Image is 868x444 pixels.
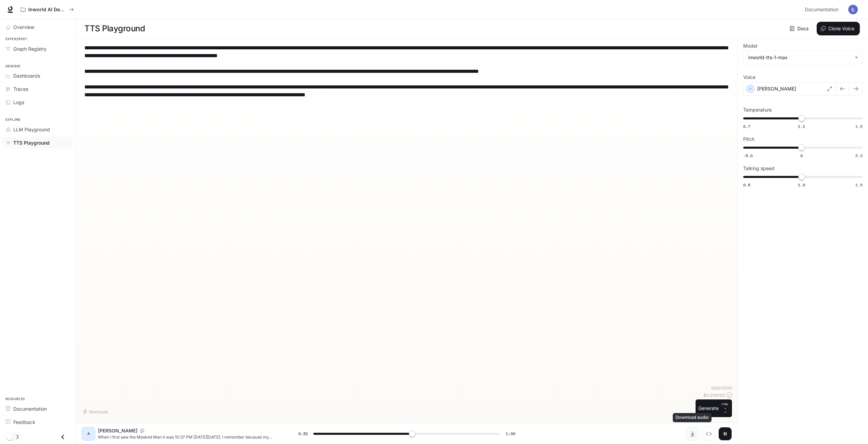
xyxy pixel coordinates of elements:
[13,418,35,426] span: Feedback
[13,23,34,31] span: Overview
[98,434,282,440] p: When I first saw the Masked Man it was 10:37 PM [DATE][DATE]. I remember because my parents had a...
[298,430,308,437] span: 0:32
[743,44,757,48] p: Model
[13,85,28,93] span: Traces
[798,124,805,129] span: 1.1
[98,427,137,434] p: [PERSON_NAME]
[788,22,811,35] a: Docs
[506,430,515,437] span: 1:00
[28,7,66,13] p: Inworld AI Demos
[3,124,73,135] a: LLM Playground
[84,22,145,35] h1: TTS Playground
[744,51,862,64] div: inworld-tts-1-max
[3,43,73,55] a: Graph Registry
[82,406,111,417] button: Shortcuts
[848,5,858,14] img: User avatar
[802,3,844,16] a: Documentation
[673,413,712,422] div: Download audio
[83,428,94,439] div: A
[855,124,863,129] span: 1.5
[702,427,716,441] button: Inspect
[686,427,699,441] button: Download audio
[13,126,50,133] span: LLM Playground
[696,399,732,417] button: GenerateCTRL +⏎
[711,385,732,391] p: 1000 / 1000
[3,70,73,82] a: Dashboards
[798,182,805,188] span: 1.0
[757,85,796,92] p: [PERSON_NAME]
[3,416,73,428] a: Feedback
[800,153,803,159] span: 0
[743,108,772,112] p: Temperature
[721,402,729,414] p: ⏎
[55,430,70,444] button: Close drawer
[817,22,860,35] button: Clone Voice
[137,429,147,433] button: Copy Voice ID
[721,402,729,410] p: CTRL +
[3,21,73,33] a: Overview
[13,72,40,79] span: Dashboards
[743,124,750,129] span: 0.7
[3,96,73,108] a: Logs
[743,166,774,171] p: Talking speed
[743,153,753,159] span: -5.0
[3,137,73,149] a: TTS Playground
[13,139,50,146] span: TTS Playground
[13,99,24,106] span: Logs
[18,3,77,16] button: All workspaces
[846,3,860,16] button: User avatar
[3,83,73,95] a: Traces
[13,405,47,412] span: Documentation
[6,433,13,440] span: Dark mode toggle
[805,5,838,14] span: Documentation
[743,75,755,80] p: Voice
[855,153,863,159] span: 5.0
[855,182,863,188] span: 1.5
[703,392,725,398] p: $ 0.010000
[13,45,47,52] span: Graph Registry
[748,54,851,61] div: inworld-tts-1-max
[743,137,754,142] p: Pitch
[743,182,750,188] span: 0.5
[3,403,73,415] a: Documentation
